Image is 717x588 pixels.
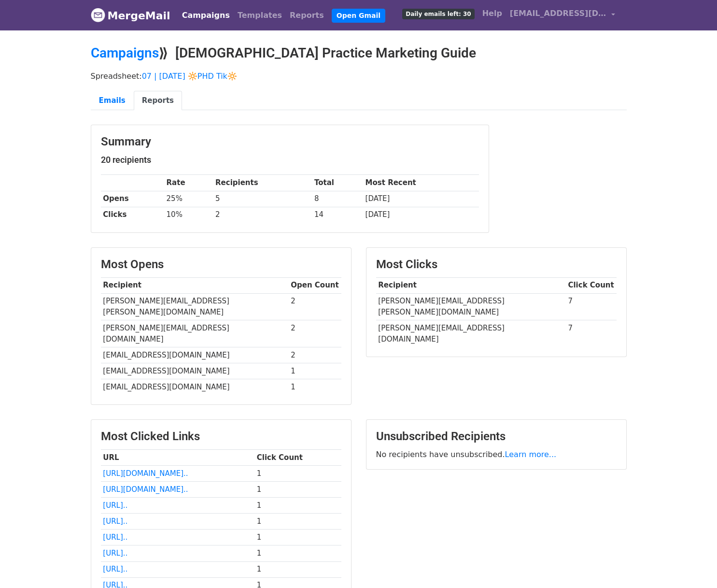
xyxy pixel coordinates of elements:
th: Open Count [289,277,341,293]
td: [DATE] [363,191,479,207]
a: [URL].. [103,501,127,510]
td: 2 [213,207,312,223]
a: Learn more... [505,450,557,459]
h3: Most Clicked Links [101,430,341,444]
td: [EMAIL_ADDRESS][DOMAIN_NAME] [101,363,289,379]
td: [PERSON_NAME][EMAIL_ADDRESS][PERSON_NAME][DOMAIN_NAME] [101,293,289,320]
td: 7 [566,320,617,347]
td: [PERSON_NAME][EMAIL_ADDRESS][DOMAIN_NAME] [101,320,289,347]
td: 1 [254,530,341,545]
h3: Most Clicks [376,258,617,272]
th: Recipient [376,277,566,293]
th: Rate [164,175,213,191]
th: Click Count [254,449,341,465]
td: [EMAIL_ADDRESS][DOMAIN_NAME] [101,379,289,395]
th: Recipient [101,277,289,293]
a: Reports [134,91,182,111]
a: Open Gmail [332,9,385,23]
p: No recipients have unsubscribed. [376,449,617,459]
td: 14 [312,207,363,223]
h3: Unsubscribed Recipients [376,430,617,444]
td: 1 [254,482,341,498]
td: 1 [254,466,341,482]
td: 8 [312,191,363,207]
a: [EMAIL_ADDRESS][DOMAIN_NAME] [506,4,619,27]
a: [URL].. [103,565,127,574]
a: Templates [234,6,286,25]
th: Recipients [213,175,312,191]
a: Reports [286,6,328,25]
a: Campaigns [178,6,234,25]
a: Campaigns [91,45,159,61]
a: [URL][DOMAIN_NAME].. [103,469,188,478]
td: [EMAIL_ADDRESS][DOMAIN_NAME] [101,347,289,363]
td: 1 [254,498,341,514]
td: [PERSON_NAME][EMAIL_ADDRESS][DOMAIN_NAME] [376,320,566,347]
a: Daily emails left: 30 [398,4,478,23]
th: Clicks [101,207,164,223]
td: 25% [164,191,213,207]
span: Daily emails left: 30 [402,9,474,19]
a: MergeMail [91,5,170,26]
h3: Most Opens [101,258,341,272]
th: URL [101,449,254,465]
td: [PERSON_NAME][EMAIL_ADDRESS][PERSON_NAME][DOMAIN_NAME] [376,293,566,320]
th: Total [312,175,363,191]
a: Emails [91,91,134,111]
span: [EMAIL_ADDRESS][DOMAIN_NAME] [510,8,606,19]
td: 2 [289,347,341,363]
td: 5 [213,191,312,207]
a: 07 | [DATE] 🔆PHD Tik🔆 [142,72,237,81]
h2: ⟫ [DEMOGRAPHIC_DATA] Practice Marketing Guide [91,45,627,61]
th: Opens [101,191,164,207]
p: Spreadsheet: [91,71,627,81]
a: [URL].. [103,549,127,558]
th: Most Recent [363,175,479,191]
td: 1 [254,514,341,530]
a: [URL].. [103,533,127,542]
td: [DATE] [363,207,479,223]
td: 1 [254,545,341,561]
td: 2 [289,293,341,320]
iframe: Chat Widget [669,542,717,588]
td: 7 [566,293,617,320]
th: Click Count [566,277,617,293]
a: [URL][DOMAIN_NAME].. [103,485,188,494]
td: 1 [289,379,341,395]
td: 10% [164,207,213,223]
img: MergeMail logo [91,8,105,22]
h5: 20 recipients [101,155,479,165]
td: 1 [254,561,341,577]
a: [URL].. [103,517,127,526]
td: 2 [289,320,341,347]
td: 1 [289,363,341,379]
h3: Summary [101,135,479,149]
a: Help [478,4,506,23]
